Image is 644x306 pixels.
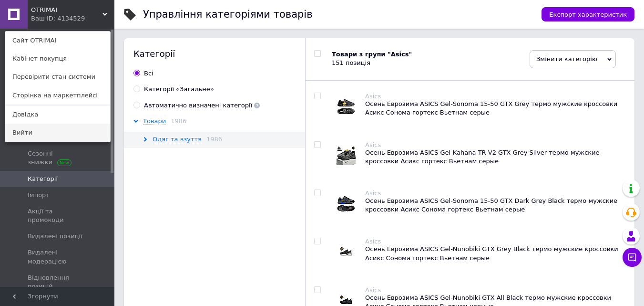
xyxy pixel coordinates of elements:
[153,136,202,143] span: Одяг та взуття
[623,248,642,267] button: Чат з покупцем
[28,274,88,291] span: Відновлення позицій
[5,86,110,105] a: Сторінка на маркетплейсі
[549,11,627,18] span: Експорт характеристик
[5,124,110,142] a: Вийти
[365,148,625,166] div: Осень Еврозима ASICS Gel-Kahana TR V2 GTX Grey Silver термо мужские кроссовки Асикс гортекс Вьетн...
[143,117,166,125] span: Товари
[31,14,71,23] div: Ваш ID: 4134529
[5,32,110,50] a: Сайт OTRIMAI
[542,7,634,21] button: Експорт характеристик
[133,48,296,60] div: Категорії
[28,248,88,265] span: Видалені модерацією
[28,191,50,200] span: Імпорт
[365,93,625,100] div: Asics
[206,136,222,143] span: 1986
[530,50,616,68] span: Змінити категорію
[5,68,110,86] a: Перевірити стан системи
[332,59,513,67] div: 151 позиція
[144,69,153,78] div: Всi
[365,238,625,245] div: Asics
[143,9,313,20] h1: Управління категоріями товарів
[5,50,110,68] a: Кабінет покупця
[28,232,82,241] span: Видалені позиції
[144,85,214,94] div: Категорії «Загальне»
[365,197,625,214] div: Осень Еврозима ASICS Gel-Sonoma 15-50 GTX Dark Grey Black термо мужские кроссовки Асикс Сонома го...
[5,106,110,124] a: Довідка
[28,149,88,167] span: Сезонні знижки
[28,207,88,224] span: Акції та промокоди
[332,51,412,58] b: Товари з групи "Asics"
[144,101,260,110] div: Автоматично визначені категорії
[365,141,625,148] div: Asics
[365,245,625,262] div: Осень Еврозима ASICS Gel-Nunobiki GTX Grey Black термо мужские кроссовки Асикс Сонома гортекс Вье...
[31,6,102,14] span: OTRIMAI
[28,175,58,183] span: Категорії
[365,100,625,117] div: Осень Еврозима ASICS Gel-Sonoma 15-50 GTX Grey термо мужские кроссовки Асикс Сонома гортекс Вьетн...
[365,286,625,294] div: Asics
[365,190,625,197] div: Asics
[171,117,186,125] span: 1986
